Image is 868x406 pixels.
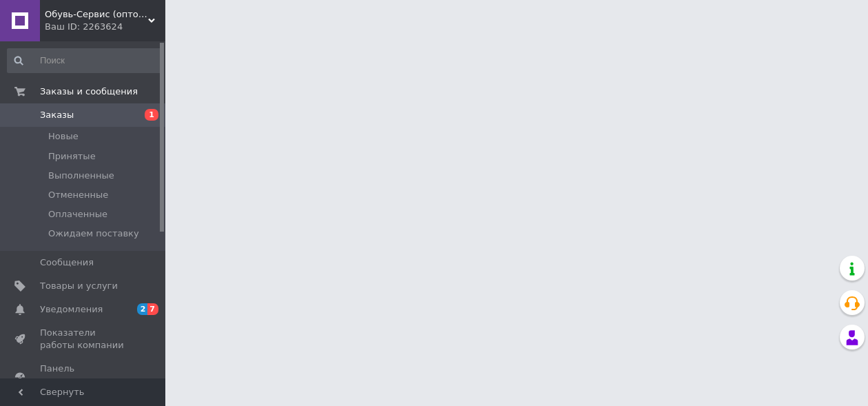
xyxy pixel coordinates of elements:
span: Уведомления [40,303,103,316]
span: Товары и услуги [40,280,118,292]
input: Поиск [7,48,163,73]
span: 7 [147,303,158,315]
span: 2 [137,303,148,315]
span: Обувь-Сервис (оптовая торговля обувью) [45,8,148,21]
span: Ожидаем поставку [48,227,139,240]
span: Заказы [40,109,74,121]
div: Ваш ID: 2263624 [45,21,165,33]
span: Панель управления [40,363,127,387]
span: Новые [48,130,79,143]
span: 1 [145,109,158,121]
span: Показатели работы компании [40,327,127,352]
span: Выполненные [48,170,114,182]
span: Оплаченные [48,208,107,221]
span: Отмененные [48,189,108,201]
span: Заказы и сообщения [40,85,138,98]
span: Сообщения [40,256,94,269]
span: Принятые [48,150,96,163]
